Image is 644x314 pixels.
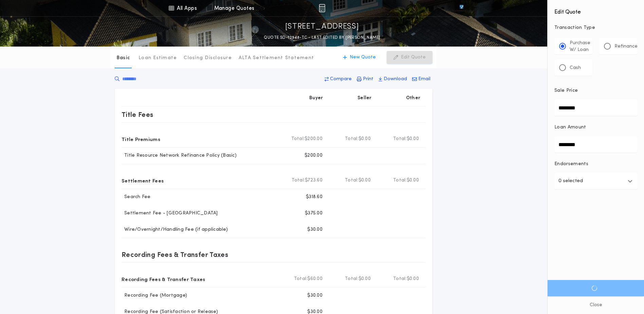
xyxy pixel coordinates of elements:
p: QUOTE SD-12948-TC - LAST EDITED BY [PERSON_NAME] [264,34,380,41]
span: $0.00 [407,136,419,142]
p: $30.00 [307,292,323,299]
p: Basic [116,55,130,62]
button: Print [355,73,375,85]
p: 0 selected [558,177,583,185]
button: Compare [323,73,354,85]
b: Total: [294,276,308,282]
span: $0.00 [358,276,371,282]
p: Title Resource Network Refinance Policy (Basic) [122,152,237,159]
span: $60.00 [307,276,323,282]
p: Seller [357,95,372,102]
img: vs-icon [447,5,476,12]
b: Total: [345,136,358,142]
b: Total: [345,177,358,184]
p: Sale Price [554,87,578,94]
span: $0.00 [407,276,419,282]
p: Transaction Type [554,24,637,31]
p: Settlement Fees [122,175,164,186]
p: [STREET_ADDRESS] [285,21,359,32]
b: Total: [393,276,407,282]
b: Total: [292,177,305,184]
p: Search Fee [122,194,151,200]
p: Endorsements [554,161,637,168]
p: Cash [570,65,581,71]
p: Refinance [614,43,638,50]
button: Close [548,296,644,314]
p: Email [418,76,430,83]
img: img [319,4,325,12]
p: Loan Amount [554,124,586,131]
span: $0.00 [407,177,419,184]
b: Total: [393,136,407,142]
p: Closing Disclosure [184,55,232,62]
p: $200.00 [305,152,323,159]
button: 0 selected [554,173,637,189]
p: Compare [330,76,352,83]
p: Other [406,95,420,102]
input: Sale Price [554,100,637,116]
b: Total: [393,177,407,184]
p: Title Fees [122,109,153,120]
span: $0.00 [358,177,371,184]
p: Buyer [309,95,323,102]
span: $723.60 [305,177,323,184]
p: $318.60 [306,194,323,200]
p: Recording Fees & Transfer Taxes [122,274,205,284]
p: $375.00 [305,210,323,217]
h4: Edit Quote [554,4,637,16]
p: Download [384,76,407,83]
p: Recording Fee (Mortgage) [122,292,187,299]
p: $30.00 [307,226,323,233]
p: New Quote [350,54,376,61]
p: Print [363,76,373,83]
span: $200.00 [305,136,323,142]
b: Total: [291,136,305,142]
b: Total: [345,276,358,282]
p: Title Premiums [122,134,160,144]
button: New Quote [336,51,383,64]
span: $0.00 [358,136,371,142]
p: Edit Quote [401,54,426,61]
p: Wire/Overnight/Handling Fee (if applicable) [122,226,228,233]
button: Email [410,73,433,85]
p: Recording Fees & Transfer Taxes [122,249,228,260]
input: Loan Amount [554,136,637,153]
p: Loan Estimate [139,55,177,62]
button: Edit Quote [387,51,433,64]
p: ALTA Settlement Statement [239,55,314,62]
button: Download [376,73,409,85]
p: Settlement Fee - [GEOGRAPHIC_DATA] [122,210,218,217]
p: Purchase W/ Loan [570,40,590,53]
